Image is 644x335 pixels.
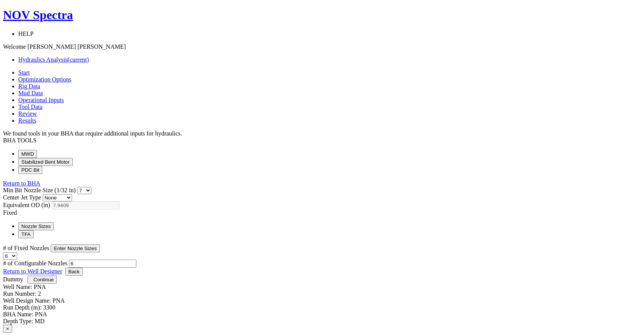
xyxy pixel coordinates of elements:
[3,311,34,317] label: BHA Name:
[18,104,42,110] a: Tool Data
[18,110,37,117] a: Review
[3,43,26,50] span: Welcome
[3,290,37,297] label: Run Number:
[3,180,40,187] a: Return to BHA
[34,277,54,282] span: Continue
[65,268,83,276] button: Back
[27,43,126,50] span: [PERSON_NAME] [PERSON_NAME]
[6,326,9,332] span: ×
[18,76,71,83] a: Optimization Options
[18,83,40,89] a: Rig Data
[18,230,34,238] button: TFA
[3,284,32,290] label: Well Name:
[53,297,65,304] label: PNA
[3,325,12,333] button: Close
[35,311,47,317] label: PNA
[67,56,89,63] span: (current)
[3,194,41,201] label: Center Jet Type
[3,245,49,251] label: # of Fixed Nozzles
[3,187,76,193] label: Min Bit Nozzle Size (1/32 in)
[3,318,33,324] label: Depth Type:
[43,304,55,311] label: 3300
[3,137,37,144] span: BHA TOOLS
[3,130,182,137] span: We found tools in your BHA that require additional inputs for hydraulics.
[18,97,64,103] a: Operational Inputs
[27,276,57,284] button: Continue
[3,260,67,266] label: # of Configurable Nozzles
[18,150,37,158] button: MWD
[34,284,46,290] label: PNA
[3,297,51,304] label: Well Design Name:
[3,268,62,274] a: Return to Well Designer
[3,202,50,208] label: Equivalent OD (in)
[3,8,641,22] a: NOV Spectra
[18,56,89,63] a: Hydraulics Analysis(current)
[3,276,23,282] a: Dummy
[18,30,34,37] span: HELP
[18,69,30,76] a: Start
[35,318,45,324] label: MD
[3,209,17,216] label: Fixed
[18,90,43,96] a: Mud Data
[18,158,73,166] button: Stabilized Bent Motor
[51,244,100,252] button: Enter Nozzle Sizes
[18,117,36,124] a: Results
[38,290,41,297] label: 2
[3,304,42,311] label: Run Depth (m):
[18,166,42,174] button: PDC Bit
[18,222,54,230] button: Nozzle Sizes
